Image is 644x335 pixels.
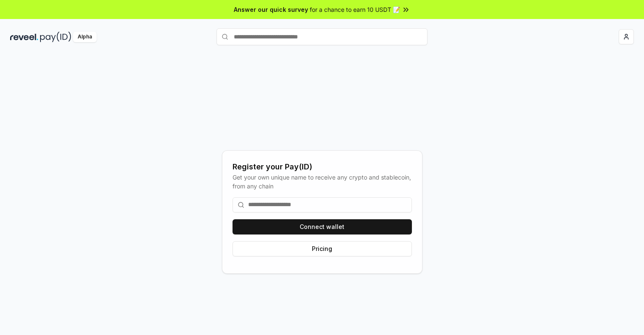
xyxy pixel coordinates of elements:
span: Answer our quick survey [234,5,308,14]
img: pay_id [40,32,71,42]
span: for a chance to earn 10 USDT 📝 [310,5,400,14]
button: Connect wallet [233,219,412,234]
div: Register your Pay(ID) [233,161,412,173]
div: Get your own unique name to receive any crypto and stablecoin, from any chain [233,173,412,191]
button: Pricing [233,241,412,256]
img: reveel_dark [10,32,38,42]
div: Alpha [73,32,97,42]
